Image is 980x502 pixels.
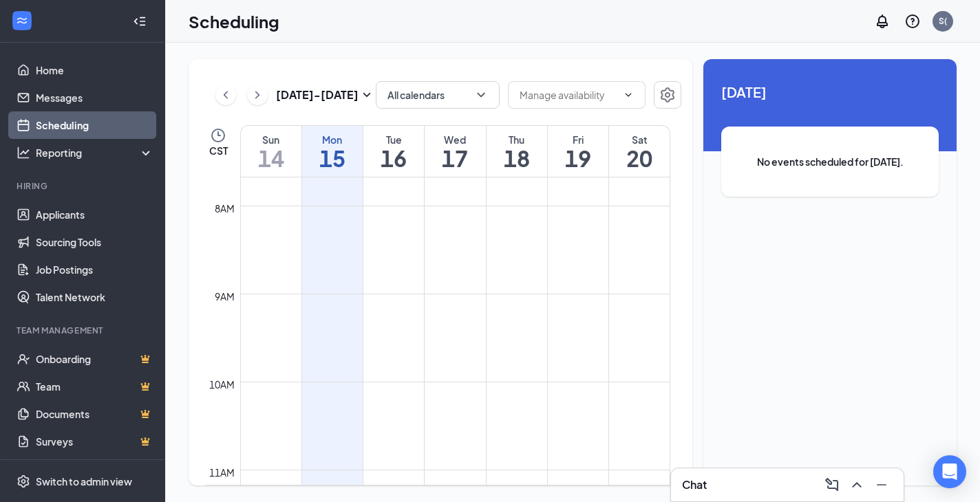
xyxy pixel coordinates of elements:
[846,474,868,496] button: ChevronUp
[215,85,236,105] button: ChevronLeft
[871,474,893,496] button: Minimize
[487,126,547,177] a: September 18, 2025
[133,14,147,28] svg: Collapse
[189,10,279,33] h1: Scheduling
[36,111,153,139] a: Scheduling
[824,477,840,493] svg: ComposeMessage
[36,146,154,160] div: Reporting
[821,474,843,496] button: ComposeMessage
[939,15,947,27] div: S(
[17,146,30,160] svg: Analysis
[933,455,966,488] div: Open Intercom Messenger
[609,133,670,146] div: Sat
[36,256,153,283] a: Job Postings
[212,201,237,216] div: 8am
[36,400,153,428] a: DocumentsCrown
[623,89,634,100] svg: ChevronDown
[36,228,153,256] a: Sourcing Tools
[609,126,670,177] a: September 20, 2025
[17,180,151,192] div: Hiring
[36,474,132,488] div: Switch to admin view
[487,133,547,146] div: Thu
[17,325,151,336] div: Team Management
[302,126,363,177] a: September 15, 2025
[36,283,153,311] a: Talent Network
[241,126,301,177] a: September 14, 2025
[276,87,359,102] h3: [DATE] - [DATE]
[363,126,424,177] a: September 16, 2025
[302,133,363,146] div: Mon
[206,465,237,480] div: 11am
[209,144,228,157] span: CST
[376,81,500,109] button: All calendarsChevronDown
[219,87,233,103] svg: ChevronLeft
[241,133,301,146] div: Sun
[520,87,617,102] input: Manage availability
[36,345,153,373] a: OnboardingCrown
[609,146,670,170] h1: 20
[302,146,363,170] h1: 15
[210,127,226,144] svg: Clock
[721,81,939,102] span: [DATE]
[17,474,30,488] svg: Settings
[548,146,608,170] h1: 19
[363,133,424,146] div: Tue
[425,133,485,146] div: Wed
[487,146,547,170] h1: 18
[15,14,29,28] svg: WorkstreamLogo
[749,154,911,169] span: No events scheduled for [DATE].
[36,56,153,84] a: Home
[212,289,237,304] div: 9am
[659,87,676,103] svg: Settings
[548,126,608,177] a: September 19, 2025
[251,87,264,103] svg: ChevronRight
[36,428,153,455] a: SurveysCrown
[425,126,485,177] a: September 17, 2025
[474,88,488,102] svg: ChevronDown
[849,477,865,493] svg: ChevronUp
[206,377,237,392] div: 10am
[874,13,891,30] svg: Notifications
[654,81,681,109] button: Settings
[36,84,153,111] a: Messages
[363,146,424,170] h1: 16
[425,146,485,170] h1: 17
[904,13,921,30] svg: QuestionInfo
[548,133,608,146] div: Fri
[359,87,375,103] svg: SmallChevronDown
[36,373,153,400] a: TeamCrown
[682,477,707,492] h3: Chat
[36,201,153,228] a: Applicants
[241,146,301,170] h1: 14
[873,477,890,493] svg: Minimize
[247,85,268,105] button: ChevronRight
